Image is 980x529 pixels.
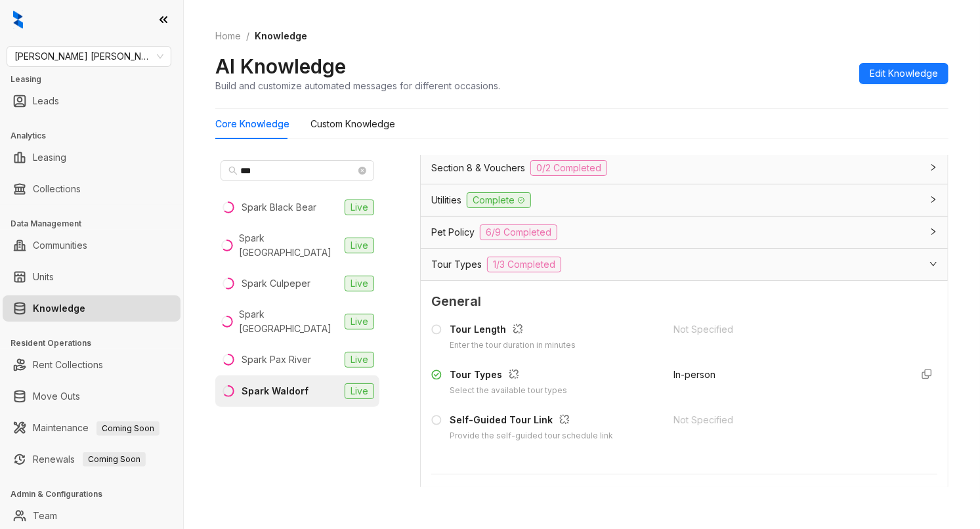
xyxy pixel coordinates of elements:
[33,232,87,259] a: Communities
[242,200,316,215] div: Spark Black Bear
[3,446,181,473] li: Renewals
[33,446,146,473] a: RenewalsComing Soon
[310,117,395,131] div: Custom Knowledge
[33,144,66,171] a: Leasing
[450,368,567,385] div: Tour Types
[870,66,938,81] span: Edit Knowledge
[431,225,475,240] span: Pet Policy
[431,161,525,175] span: Section 8 & Vouchers
[929,196,937,203] span: collapsed
[242,352,311,367] div: Spark Pax River
[3,415,181,441] li: Maintenance
[215,79,500,93] div: Build and customize automated messages for different occasions.
[530,160,607,176] span: 0/2 Completed
[33,176,81,202] a: Collections
[450,322,576,339] div: Tour Length
[450,413,613,430] div: Self-Guided Tour Link
[239,231,339,260] div: Spark [GEOGRAPHIC_DATA]
[345,200,374,215] span: Live
[11,218,183,230] h3: Data Management
[421,184,948,216] div: UtilitiesComplete
[929,260,937,268] span: expanded
[13,11,23,29] img: logo
[480,224,557,240] span: 6/9 Completed
[358,167,366,175] span: close-circle
[421,249,948,280] div: Tour Types1/3 Completed
[255,30,307,41] span: Knowledge
[96,421,160,436] span: Coming Soon
[3,232,181,259] li: Communities
[33,264,54,290] a: Units
[213,29,244,43] a: Home
[345,352,374,368] span: Live
[11,488,183,500] h3: Admin & Configurations
[431,291,937,312] span: General
[450,385,567,397] div: Select the available tour types
[3,264,181,290] li: Units
[242,276,310,291] div: Spark Culpeper
[3,383,181,410] li: Move Outs
[246,29,249,43] li: /
[239,307,339,336] div: Spark [GEOGRAPHIC_DATA]
[345,276,374,291] span: Live
[3,176,181,202] li: Collections
[3,503,181,529] li: Team
[33,503,57,529] a: Team
[431,257,482,272] span: Tour Types
[467,192,531,208] span: Complete
[345,383,374,399] span: Live
[33,352,103,378] a: Rent Collections
[33,88,59,114] a: Leads
[3,144,181,171] li: Leasing
[215,117,289,131] div: Core Knowledge
[11,74,183,85] h3: Leasing
[421,152,948,184] div: Section 8 & Vouchers0/2 Completed
[345,238,374,253] span: Live
[215,54,346,79] h2: AI Knowledge
[3,88,181,114] li: Leads
[3,295,181,322] li: Knowledge
[11,130,183,142] h3: Analytics
[929,228,937,236] span: collapsed
[242,384,309,398] div: Spark Waldorf
[83,452,146,467] span: Coming Soon
[14,47,163,66] span: Gates Hudson
[228,166,238,175] span: search
[421,217,948,248] div: Pet Policy6/9 Completed
[33,295,85,322] a: Knowledge
[3,352,181,378] li: Rent Collections
[450,339,576,352] div: Enter the tour duration in minutes
[33,383,80,410] a: Move Outs
[673,322,900,337] div: Not Specified
[673,413,900,427] div: Not Specified
[859,63,948,84] button: Edit Knowledge
[673,369,715,380] span: In-person
[450,430,613,442] div: Provide the self-guided tour schedule link
[345,314,374,329] span: Live
[431,193,461,207] span: Utilities
[487,257,561,272] span: 1/3 Completed
[929,163,937,171] span: collapsed
[11,337,183,349] h3: Resident Operations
